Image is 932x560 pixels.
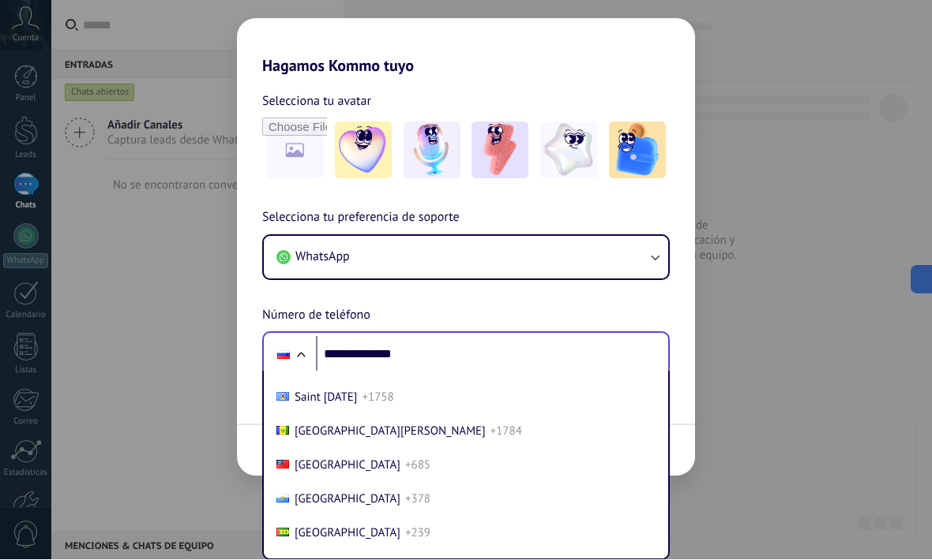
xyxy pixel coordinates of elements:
div: Russia: + 7 [269,338,299,371]
button: WhatsApp [264,237,668,279]
img: -4.jpeg [540,122,597,179]
img: -2.jpeg [404,122,460,179]
span: Saint [DATE] [295,390,357,405]
img: -1.jpeg [335,122,392,179]
span: Selecciona tu avatar [262,91,371,112]
span: [GEOGRAPHIC_DATA] [295,526,400,541]
span: +1784 [490,424,522,439]
span: [GEOGRAPHIC_DATA] [295,492,400,507]
img: -5.jpeg [609,122,666,179]
span: Número de teléfono [262,306,370,327]
span: +685 [405,458,430,473]
span: +239 [405,526,430,541]
span: +378 [405,492,430,507]
span: [GEOGRAPHIC_DATA][PERSON_NAME] [295,424,486,439]
span: WhatsApp [295,249,350,265]
span: [GEOGRAPHIC_DATA] [295,458,400,473]
span: Selecciona tu preferencia de soporte [262,208,460,229]
h2: Hagamos Kommo tuyo [237,19,695,76]
img: -3.jpeg [472,122,528,179]
span: +1758 [362,390,393,405]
